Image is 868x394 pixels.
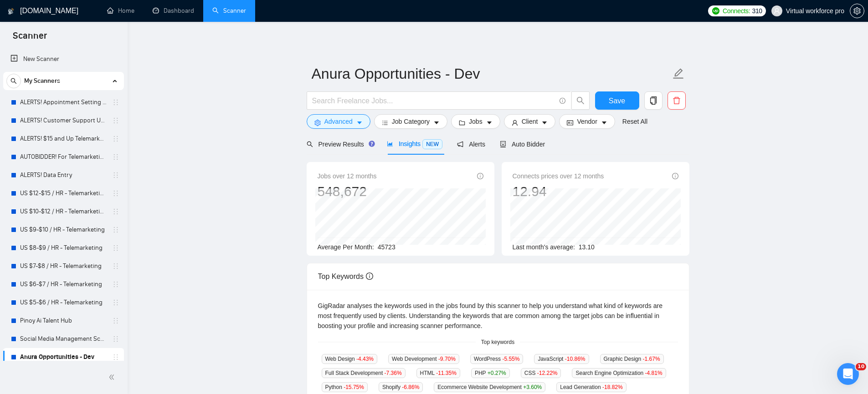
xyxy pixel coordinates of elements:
span: -5.55 % [502,356,519,362]
img: logo [8,4,14,19]
span: edit [673,68,684,80]
span: delete [668,96,685,105]
a: setting [850,7,864,15]
a: US $12-$15 / HR - Telemarketing [20,184,107,202]
span: Full Stack Development [322,368,406,378]
a: Social Media Management Scanner [20,330,107,348]
button: settingAdvancedcaret-down [307,114,370,129]
span: Insights [387,140,442,147]
a: AUTOBIDDER! For Telemarketing in the [GEOGRAPHIC_DATA] [20,148,107,166]
span: caret-down [486,119,493,126]
span: Advanced [324,116,353,126]
a: US $9-$10 / HR - Telemarketing [20,221,107,239]
span: idcard [567,119,573,126]
span: caret-down [541,119,548,126]
button: userClientcaret-down [504,114,556,129]
button: delete [668,91,686,110]
a: US $10-$12 / HR - Telemarketing [20,202,107,221]
span: 310 [752,6,762,16]
span: -11.35 % [436,370,457,376]
a: homeHome [107,7,134,15]
div: 12.94 [513,183,604,200]
span: Jobs [469,116,483,126]
a: dashboardDashboard [153,7,194,15]
span: holder [112,226,119,233]
span: -12.22 % [537,370,558,376]
span: +0.27 % [488,370,506,376]
span: area-chart [387,141,393,147]
span: holder [112,244,119,252]
span: 10 [856,363,866,370]
span: holder [112,99,119,106]
span: robot [500,141,506,147]
span: holder [112,335,119,343]
button: folderJobscaret-down [451,114,500,129]
iframe: Intercom live chat [837,363,859,385]
span: holder [112,263,119,270]
span: holder [112,117,119,124]
a: Reset All [622,116,647,126]
span: Job Category [392,116,430,126]
div: Top Keywords [318,263,678,289]
span: Connects prices over 12 months [513,171,604,181]
span: HTML [416,368,460,378]
span: Web Development [388,354,459,364]
a: ALERTS! Appointment Setting or Cold Calling [20,93,107,111]
span: caret-down [356,119,363,126]
span: Client [522,116,538,126]
img: upwork-logo.png [712,7,719,15]
span: -10.86 % [565,356,586,362]
span: search [7,78,21,84]
button: setting [850,4,864,18]
span: copy [645,96,662,105]
span: My Scanners [24,72,60,90]
span: folder [459,119,465,126]
span: holder [112,208,119,215]
li: My Scanners [3,72,124,384]
span: -18.82 % [602,384,623,390]
span: setting [314,119,321,126]
span: holder [112,354,119,361]
span: info-circle [477,173,483,179]
span: user [774,8,780,14]
span: Scanner [5,29,54,48]
a: US $6-$7 / HR - Telemarketing [20,275,107,293]
span: double-left [108,373,118,382]
a: Pinoy Ai Talent Hub [20,312,107,330]
span: Python [322,382,368,392]
span: caret-down [433,119,440,126]
span: Search Engine Optimization [572,368,666,378]
span: info-circle [366,273,373,280]
span: user [512,119,518,126]
span: bars [382,119,388,126]
span: -4.81 % [645,370,663,376]
button: idcardVendorcaret-down [559,114,615,129]
a: searchScanner [212,7,246,15]
span: holder [112,299,119,306]
span: Shopify [379,382,423,392]
span: holder [112,153,119,161]
span: notification [457,141,463,147]
button: search [6,74,21,88]
span: NEW [422,139,442,149]
a: ALERTS! Data Entry [20,166,107,184]
span: search [307,141,313,147]
a: ALERTS! $15 and Up Telemarketing [20,130,107,148]
span: JavaScript [534,354,589,364]
button: barsJob Categorycaret-down [374,114,447,129]
span: Web Design [322,354,378,364]
span: Connects: [723,6,750,16]
input: Scanner name... [312,62,671,85]
span: Vendor [577,116,597,126]
a: New Scanner [10,50,117,68]
span: Auto Bidder [500,141,545,148]
span: Top keywords [476,338,520,347]
span: WordPress [470,354,524,364]
span: 13.10 [579,243,595,251]
a: US $7-$8 / HR - Telemarketing [20,257,107,275]
span: holder [112,172,119,179]
span: Jobs over 12 months [318,171,377,181]
span: Save [609,95,625,106]
div: 548,672 [318,183,377,200]
span: CSS [521,368,561,378]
